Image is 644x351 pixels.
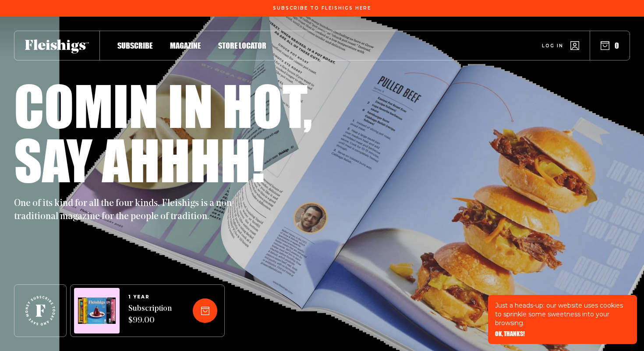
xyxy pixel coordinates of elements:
span: 1 YEAR [128,294,172,300]
a: Subscribe To Fleishigs Here [271,6,373,10]
a: Subscribe [117,39,152,51]
span: Log in [542,43,563,49]
span: Subscribe To Fleishigs Here [273,6,371,11]
a: Log in [542,41,579,50]
button: OK, THANKS! [495,331,525,337]
h1: Say ahhhh! [14,132,265,187]
span: Subscription $99.00 [128,303,172,327]
span: Subscribe [117,41,152,50]
a: Store locator [218,39,266,51]
span: Store locator [218,41,266,50]
p: Just a heads-up: our website uses cookies to sprinkle some sweetness into your browsing. [495,301,630,327]
p: One of its kind for all the four kinds. Fleishigs is a non-traditional magazine for the people of... [14,197,242,223]
img: Magazines image [78,298,116,324]
h1: Comin in hot, [14,78,312,132]
button: 0 [601,41,619,50]
a: 1 YEARSubscription $99.00 [128,294,172,327]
